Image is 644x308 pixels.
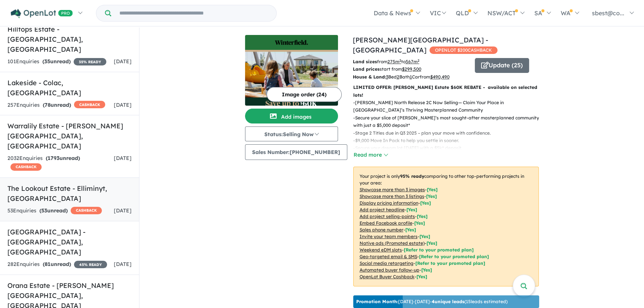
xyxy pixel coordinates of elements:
[45,102,51,108] span: 78
[430,74,450,80] u: $ 490,490
[353,74,386,80] b: House & Land:
[74,101,105,108] span: CASHBACK
[353,65,469,73] p: start from
[419,254,489,259] span: [Refer to your promoted plan]
[419,234,430,239] span: [ Yes ]
[114,155,132,161] span: [DATE]
[7,227,132,257] h5: [GEOGRAPHIC_DATA] - [GEOGRAPHIC_DATA] , [GEOGRAPHIC_DATA]
[360,234,418,239] u: Invite your team members
[360,214,415,219] u: Add project selling-points
[43,102,71,108] strong: ( unread)
[360,227,403,232] u: Sales phone number
[114,261,132,267] span: [DATE]
[7,154,114,172] div: 2032 Enquir ies
[71,207,102,214] span: CASHBACK
[74,58,106,65] span: 35 % READY
[45,261,51,267] span: 81
[113,5,275,21] input: Try estate name, suburb, builder or developer
[360,267,419,273] u: Automated buyer follow-up
[360,207,405,212] u: Add project headline
[397,74,399,80] u: 2
[353,144,545,152] p: - Secure your dream lot [DATE] with a $5k* deposit.
[7,24,132,54] h5: Hilltops Estate - [GEOGRAPHIC_DATA] , [GEOGRAPHIC_DATA]
[44,58,50,65] span: 35
[43,261,71,267] strong: ( unread)
[356,299,398,304] b: Promotion Month:
[245,50,338,106] img: Winterfield Estate - Winter Valley
[353,84,539,99] p: LIMITED OFFER: [PERSON_NAME] Estate $60K REBATE - available on selected lots!
[427,187,438,192] span: [ Yes ]
[353,151,388,159] button: Read more
[39,207,68,214] strong: ( unread)
[245,126,338,141] button: Status:Selling Now
[267,87,342,102] button: Image order (24)
[401,59,419,64] span: to
[400,173,424,179] b: 95 % ready
[7,260,107,269] div: 282 Enquir ies
[353,99,545,114] p: - [PERSON_NAME] North Release 2C Now Selling— Claim Your Place in [GEOGRAPHIC_DATA]’s Thriving Ma...
[353,129,545,137] p: - Stage 2 Titles due in Q3 2025 – plan your move with confidence.
[418,58,419,62] sup: 2
[7,183,132,203] h5: The Lookout Estate - Elliminyt , [GEOGRAPHIC_DATA]
[360,193,424,199] u: Showcase more than 3 listings
[7,78,132,98] h5: Lakeside - Colac , [GEOGRAPHIC_DATA]
[360,240,425,246] u: Native ads (Promoted estate)
[353,73,469,81] p: Bed Bath Car from
[114,102,132,108] span: [DATE]
[360,254,417,259] u: Geo-targeted email & SMS
[426,193,437,199] span: [ Yes ]
[353,137,545,144] p: - $9,000 Move In Pack to help you settle in sooner.
[7,206,102,215] div: 53 Enquir ies
[245,35,338,106] a: Winterfield Estate - Winter Valley LogoWinterfield Estate - Winter Valley
[417,214,428,219] span: [ Yes ]
[432,299,464,304] b: 4 unique leads
[429,46,498,54] span: OPENLOT $ 200 CASHBACK
[245,109,338,123] button: Add images
[386,74,388,80] u: 3
[406,59,419,64] u: 567 m
[405,227,416,232] span: [ Yes ]
[356,298,508,305] p: [DATE] - [DATE] - ( 15 leads estimated)
[41,207,47,214] span: 53
[74,261,107,268] span: 45 % READY
[42,58,71,65] strong: ( unread)
[410,74,412,80] u: 1
[353,114,545,129] p: - Secure your slice of [PERSON_NAME]’s most sought-after masterplanned community with just a $5,0...
[421,267,432,273] span: [Yes]
[360,220,412,226] u: Embed Facebook profile
[415,260,485,266] span: [Refer to your promoted plan]
[475,58,529,73] button: Update (25)
[387,59,401,64] u: 275 m
[360,274,415,279] u: OpenLot Buyer Cashback
[404,247,474,253] span: [Refer to your promoted plan]
[360,200,418,206] u: Display pricing information
[353,59,377,64] b: Land sizes
[11,9,73,18] img: Openlot PRO Logo White
[245,144,347,160] button: Sales Number:[PHONE_NUMBER]
[353,58,469,65] p: from
[114,58,132,65] span: [DATE]
[7,101,105,110] div: 257 Enquir ies
[353,167,539,286] p: Your project is only comparing to other top-performing projects in your area: - - - - - - - - - -...
[420,200,431,206] span: [ Yes ]
[360,260,413,266] u: Social media retargeting
[353,66,380,72] b: Land prices
[48,155,59,161] span: 1793
[402,66,421,72] u: $ 299,500
[360,247,402,253] u: Weekend eDM slots
[426,240,437,246] span: [Yes]
[592,9,624,17] span: sbest@co...
[416,274,427,279] span: [Yes]
[353,36,488,54] a: [PERSON_NAME][GEOGRAPHIC_DATA] - [GEOGRAPHIC_DATA]
[114,207,132,214] span: [DATE]
[399,58,401,62] sup: 2
[406,207,417,212] span: [ Yes ]
[360,187,425,192] u: Showcase more than 3 images
[46,155,80,161] strong: ( unread)
[248,38,335,47] img: Winterfield Estate - Winter Valley Logo
[10,163,42,171] span: CASHBACK
[7,121,132,151] h5: Warralily Estate - [PERSON_NAME][GEOGRAPHIC_DATA] , [GEOGRAPHIC_DATA]
[7,57,106,66] div: 101 Enquir ies
[414,220,425,226] span: [ Yes ]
